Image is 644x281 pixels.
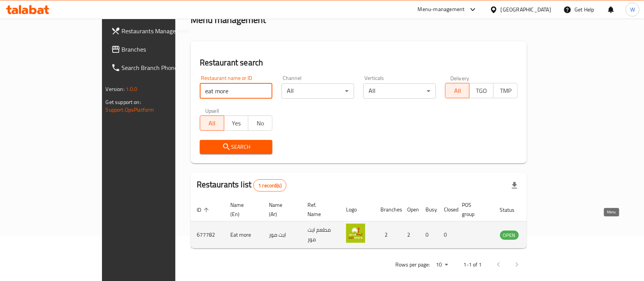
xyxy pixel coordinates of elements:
[462,200,485,219] span: POS group
[438,198,456,221] th: Closed
[419,198,438,221] th: Busy
[463,260,482,270] p: 1-1 of 1
[122,45,204,54] span: Branches
[122,26,204,36] span: Restaurants Management
[191,198,560,249] table: enhanced table
[224,221,263,249] td: Eat more
[106,105,154,115] a: Support.OpsPlatform
[105,40,210,58] a: Branches
[363,83,436,99] div: All
[500,231,519,240] span: OPEN
[205,108,219,113] label: Upsell
[203,118,221,129] span: All
[263,221,301,249] td: ايت مور
[340,198,374,221] th: Logo
[206,142,266,152] span: Search
[501,5,551,14] div: [GEOGRAPHIC_DATA]
[505,176,524,195] div: Export file
[500,205,525,214] span: Status
[269,200,292,219] span: Name (Ar)
[493,83,518,98] button: TMP
[445,83,469,98] button: All
[374,221,401,249] td: 2
[248,115,272,131] button: No
[230,200,254,219] span: Name (En)
[227,118,245,129] span: Yes
[346,224,365,243] img: Eat more
[254,182,286,189] span: 1 record(s)
[282,83,354,99] div: All
[106,97,141,107] span: Get support on:
[105,58,210,77] a: Search Branch Phone
[200,57,518,68] h2: Restaurant search
[401,198,419,221] th: Open
[200,140,272,154] button: Search
[630,5,635,14] span: W
[106,84,125,94] span: Version:
[500,231,519,240] div: OPEN
[251,118,269,129] span: No
[307,200,331,219] span: Ref. Name
[253,179,286,192] div: Total records count
[395,260,430,270] p: Rows per page:
[200,115,224,131] button: All
[126,84,138,94] span: 1.0.0
[419,221,438,249] td: 0
[450,75,469,81] label: Delivery
[433,259,451,271] div: Rows per page:
[301,221,340,249] td: مطعم ايت مور
[191,14,266,26] h2: Menu management
[469,83,494,98] button: TGO
[122,63,204,72] span: Search Branch Phone
[448,85,466,96] span: All
[472,85,490,96] span: TGO
[374,198,401,221] th: Branches
[401,221,419,249] td: 2
[200,83,272,99] input: Search for restaurant name or ID..
[418,5,465,14] div: Menu-management
[224,115,248,131] button: Yes
[197,205,211,214] span: ID
[497,85,515,96] span: TMP
[438,221,456,249] td: 0
[105,22,210,40] a: Restaurants Management
[197,179,286,192] h2: Restaurants list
